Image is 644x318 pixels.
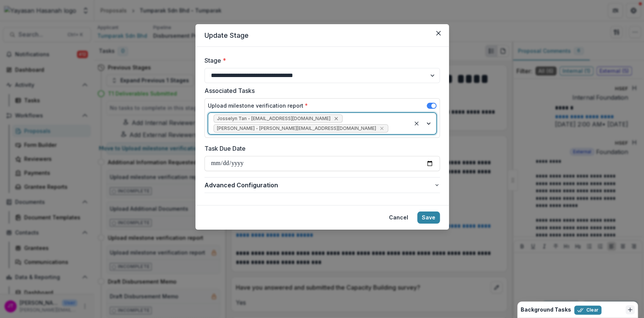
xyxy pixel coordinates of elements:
div: Remove Qistina Izahan - wan.qistina@hasanah.org.my [378,125,386,132]
label: Task Due Date [204,144,435,153]
label: Associated Tasks [204,86,435,95]
label: Upload milestone verification report [208,102,308,110]
button: Cancel [384,211,413,224]
button: Close [432,27,444,39]
header: Update Stage [195,24,449,47]
span: Advanced Configuration [204,181,434,190]
button: Advanced Configuration [204,178,440,193]
h2: Background Tasks [521,307,571,313]
label: Stage [204,56,435,65]
span: [PERSON_NAME] - [PERSON_NAME][EMAIL_ADDRESS][DOMAIN_NAME] [217,126,376,131]
div: Remove Josselyn Tan - josselyn.tan@hasanah.org.my [332,115,340,122]
div: Clear selected options [412,119,421,128]
button: Save [417,211,440,224]
button: Dismiss [626,305,635,314]
span: Josselyn Tan - [EMAIL_ADDRESS][DOMAIN_NAME] [217,116,330,121]
button: Clear [574,306,601,315]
